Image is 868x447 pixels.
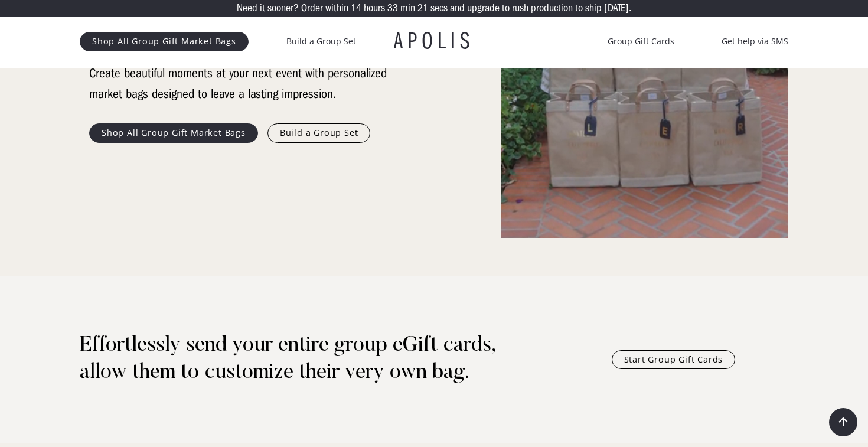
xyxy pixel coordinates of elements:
[80,32,249,51] a: Shop All Group Gift Market Bags
[612,350,736,369] a: Start Group Gift Cards
[430,3,448,14] p: secs
[394,30,474,53] a: APOLIS
[400,3,415,14] p: min
[364,3,385,14] p: hours
[608,34,674,48] a: Group Gift Cards
[387,3,398,14] p: 33
[267,123,371,142] a: Build a Group Set
[89,63,396,105] div: Create beautiful moments at your next event with personalized market bags designed to leave a las...
[286,34,356,48] a: Build a Group Set
[80,332,540,387] h1: Effortlessly send your entire group eGift cards, allow them to customize their very own bag.
[417,3,428,14] p: 21
[722,34,788,48] a: Get help via SMS
[89,123,258,142] a: Shop All Group Gift Market Bags
[237,3,348,14] p: Need it sooner? Order within
[351,3,361,14] p: 14
[450,3,631,14] p: and upgrade to rush production to ship [DATE].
